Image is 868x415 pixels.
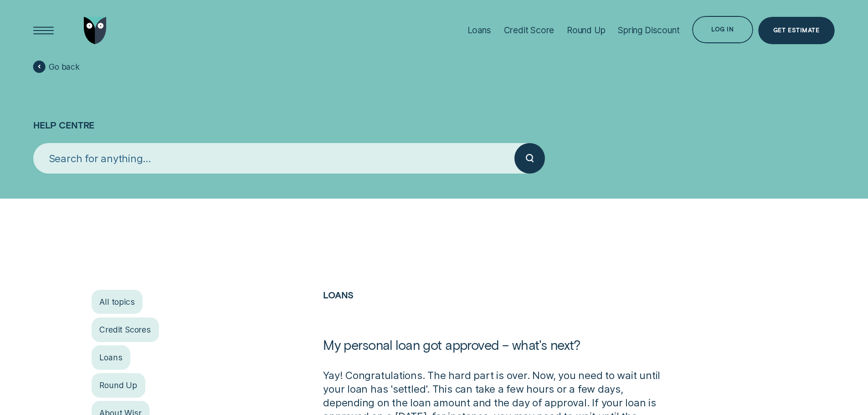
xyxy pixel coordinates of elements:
[92,345,131,369] a: Loans
[692,16,753,43] button: Log in
[323,290,661,337] h2: Loans
[618,25,679,36] div: Spring Discount
[514,143,545,174] button: Submit your search query.
[30,17,57,44] button: Open Menu
[92,318,159,342] a: Credit Scores
[49,62,80,72] span: Go back
[504,25,555,36] div: Credit Score
[323,337,661,368] h1: My personal loan got approved – what's next?
[84,17,107,44] img: Wisr
[33,74,834,143] h1: Help Centre
[758,17,835,44] a: Get Estimate
[567,25,606,36] div: Round Up
[33,61,80,73] a: Go back
[92,290,143,314] a: All topics
[92,373,145,397] a: Round Up
[323,289,354,300] a: Loans
[467,25,491,36] div: Loans
[33,143,514,174] input: Search for anything...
